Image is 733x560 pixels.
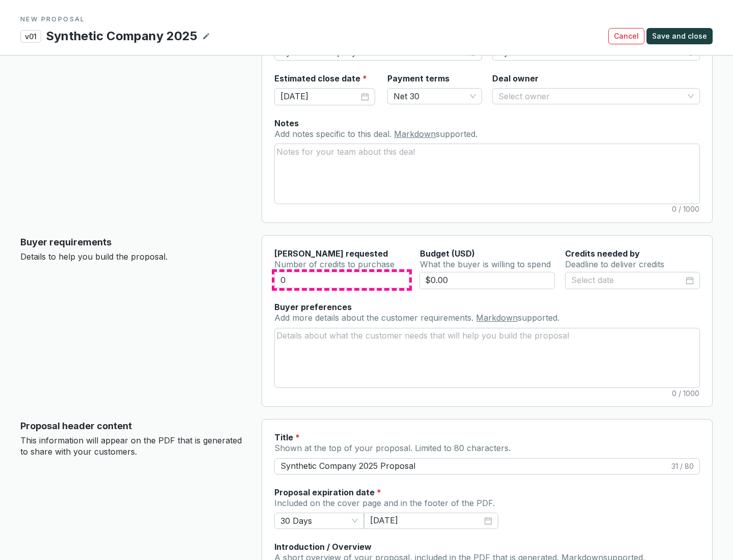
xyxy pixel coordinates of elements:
label: Credits needed by [565,248,640,259]
span: supported. [436,129,477,139]
span: Net 30 [393,89,476,104]
span: Save and close [652,31,707,41]
label: Estimated close date [274,73,367,84]
button: Cancel [608,28,644,44]
label: Payment terms [387,73,449,84]
span: 31 / 80 [671,461,694,471]
label: Title [274,432,300,443]
label: Introduction / Overview [274,541,372,552]
input: Select date [571,274,684,287]
a: Markdown [394,129,436,139]
span: Add notes specific to this deal. [274,129,394,139]
span: Included on the cover page and in the footer of the PDF. [274,498,495,508]
label: Proposal expiration date [274,487,381,498]
span: Cancel [614,31,639,41]
p: Synthetic Company 2025 [45,27,198,45]
span: supported. [518,313,559,323]
label: Buyer preferences [274,301,352,313]
span: 30 Days [280,513,358,528]
p: v01 [20,30,41,43]
input: Select date [370,515,482,527]
p: NEW PROPOSAL [20,15,713,23]
button: Save and close [646,28,713,44]
input: Select date [280,90,359,103]
p: This information will appear on the PDF that is generated to share with your customers. [20,435,245,457]
span: Budget (USD) [420,248,475,259]
label: [PERSON_NAME] requested [274,248,388,259]
p: Buyer requirements [20,235,245,249]
p: Proposal header content [20,419,245,433]
label: Notes [274,118,299,129]
span: What the buyer is willing to spend [420,259,551,269]
label: Deal owner [492,73,539,84]
span: Deadline to deliver credits [565,259,664,269]
span: Number of credits to purchase [274,259,394,269]
span: Shown at the top of your proposal. Limited to 80 characters. [274,443,511,453]
p: Details to help you build the proposal. [20,251,245,263]
a: Markdown [476,313,518,323]
span: Add more details about the customer requirements. [274,313,476,323]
